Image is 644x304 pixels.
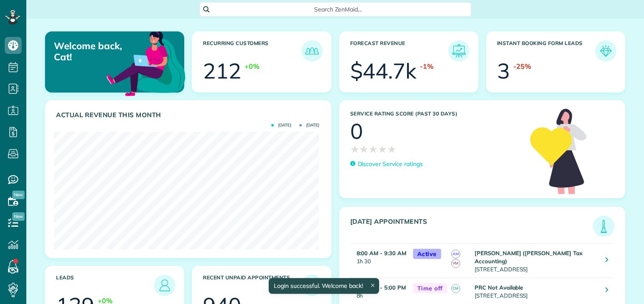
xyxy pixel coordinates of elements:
h3: Instant Booking Form Leads [497,40,595,62]
strong: 8:00 AM - 9:30 AM [357,250,406,256]
div: 3 [497,60,510,82]
h3: Actual Revenue this month [56,111,323,119]
h3: Recurring Customers [203,40,301,62]
div: -25% [513,62,531,71]
h3: [DATE] Appointments [350,218,593,237]
strong: PRC Not Available [475,284,523,291]
span: ★ [378,142,387,157]
div: $44.7k [350,60,417,82]
img: icon_form_leads-04211a6a04a5b2264e4ee56bc0799ec3eb69b7e499cbb523a139df1d13a81ae0.png [597,42,614,59]
td: [STREET_ADDRESS] [472,243,599,278]
p: Welcome back, Cat! [54,40,139,63]
span: New [12,191,25,199]
span: AM [451,250,460,259]
td: 8h [350,278,409,304]
h3: Recent unpaid appointments [203,275,301,296]
span: ★ [350,142,360,157]
a: Discover Service ratings [350,160,423,169]
h3: Leads [56,275,154,296]
img: icon_unpaid_appointments-47b8ce3997adf2238b356f14209ab4cced10bd1f174958f3ca8f1d0dd7fffeee.png [304,277,321,294]
strong: [PERSON_NAME] ([PERSON_NAME] Tax Accounting) [475,250,582,265]
span: CM [451,284,460,293]
span: ★ [387,142,397,157]
span: New [12,212,25,221]
div: 0 [350,121,363,142]
h3: Service Rating score (past 30 days) [350,111,522,117]
img: dashboard_welcome-42a62b7d889689a78055ac9021e634bf52bae3f8056760290aed330b23ab8690.png [105,22,187,104]
img: icon_recurring_customers-cf858462ba22bcd05b5a5880d41d6543d210077de5bb9ebc9590e49fd87d84ed.png [304,42,321,59]
img: icon_todays_appointments-901f7ab196bb0bea1936b74009e4eb5ffbc2d2711fa7634e0d609ed5ef32b18b.png [595,218,612,235]
div: 212 [203,60,241,82]
span: ★ [359,142,368,157]
p: Discover Service ratings [358,160,423,169]
div: Login successful. Welcome back! [269,278,379,294]
h3: Forecast Revenue [350,40,448,62]
span: VM [451,259,460,268]
td: 1h 30 [350,243,409,278]
img: icon_forecast_revenue-8c13a41c7ed35a8dcfafea3cbb826a0462acb37728057bba2d056411b612bbbe.png [450,42,467,59]
span: ★ [368,142,378,157]
span: Active [413,249,441,259]
div: -1% [420,62,433,71]
span: Time off [413,283,447,294]
img: icon_leads-1bed01f49abd5b7fead27621c3d59655bb73ed531f8eeb49469d10e621d6b896.png [156,277,173,294]
div: +0% [245,62,259,71]
strong: 9:00 AM - 5:00 PM [357,284,406,291]
td: [STREET_ADDRESS] [472,278,599,304]
span: [DATE] [271,123,291,127]
span: [DATE] [299,123,319,127]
